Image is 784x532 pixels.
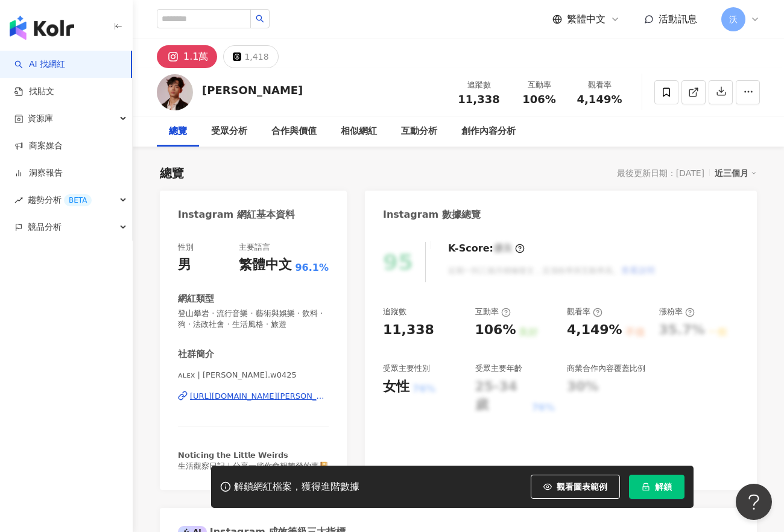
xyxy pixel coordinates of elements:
span: lock [642,483,650,491]
div: 互動率 [516,79,562,91]
div: 網紅類型 [178,293,214,305]
div: 男 [178,256,191,274]
span: 解鎖 [655,482,672,492]
div: 性別 [178,242,194,253]
div: 11,338 [383,321,434,340]
div: 受眾主要性別 [383,363,430,374]
div: 106% [475,321,516,340]
div: BETA [64,194,92,206]
span: 觀看圖表範例 [557,482,607,492]
div: 解鎖網紅檔案，獲得進階數據 [234,481,359,493]
a: 找貼文 [14,86,54,98]
span: 96.1% [295,261,329,274]
div: 追蹤數 [456,79,502,91]
span: search [256,14,264,23]
span: 登山攀岩 · 流行音樂 · 藝術與娛樂 · 飲料 · 狗 · 法政社會 · 生活風格 · 旅遊 [178,308,329,330]
div: 受眾分析 [211,124,247,139]
div: 繁體中文 [239,256,292,274]
div: 4,149% [567,321,622,340]
span: 繁體中文 [567,13,605,26]
div: [PERSON_NAME] [202,83,303,98]
a: [URL][DOMAIN_NAME][PERSON_NAME][DOMAIN_NAME] [178,391,329,402]
div: 1.1萬 [183,48,208,65]
button: 1.1萬 [157,45,217,68]
img: logo [10,16,74,40]
div: 互動率 [475,306,511,317]
div: 相似網紅 [341,124,377,139]
div: K-Score : [448,242,525,255]
div: 近三個月 [715,165,757,181]
div: 漲粉率 [659,306,695,317]
div: 女性 [383,378,409,396]
span: rise [14,196,23,204]
div: 觀看率 [577,79,622,91]
span: 沃 [729,13,738,26]
button: 觀看圖表範例 [531,475,620,499]
span: 趨勢分析 [28,186,92,214]
div: 社群簡介 [178,348,214,361]
div: 創作內容分析 [461,124,516,139]
a: searchAI 找網紅 [14,59,65,71]
div: 合作與價值 [271,124,317,139]
span: 競品分析 [28,214,62,241]
div: [URL][DOMAIN_NAME][PERSON_NAME][DOMAIN_NAME] [190,391,329,402]
span: 資源庫 [28,105,53,132]
a: 洞察報告 [14,167,63,179]
div: 1,418 [244,48,268,65]
div: Instagram 網紅基本資料 [178,208,295,221]
span: 4,149% [577,93,622,106]
div: 商業合作內容覆蓋比例 [567,363,645,374]
a: 商案媒合 [14,140,63,152]
div: 主要語言 [239,242,270,253]
div: Instagram 數據總覽 [383,208,481,221]
div: 受眾主要年齡 [475,363,522,374]
span: 11,338 [458,93,499,106]
div: 互動分析 [401,124,437,139]
div: 追蹤數 [383,306,406,317]
div: 總覽 [169,124,187,139]
span: ᴀʟᴇx | [PERSON_NAME].w0425 [178,370,329,381]
img: KOL Avatar [157,74,193,110]
span: 𝗡𝗼𝘁𝗶𝗰𝗶𝗻𝗴 𝘁𝗵𝗲 𝗟𝗶𝘁𝘁𝗹𝗲 𝗪𝗲𝗶𝗿𝗱𝘀 生活觀察日記｜分享一些你會想轉發的事📔 [178,451,329,470]
div: 觀看率 [567,306,602,317]
div: 最後更新日期：[DATE] [617,168,704,178]
button: 解鎖 [629,475,684,499]
span: 活動訊息 [659,13,697,25]
button: 1,418 [223,45,278,68]
div: 總覽 [160,165,184,182]
span: 106% [522,93,556,106]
